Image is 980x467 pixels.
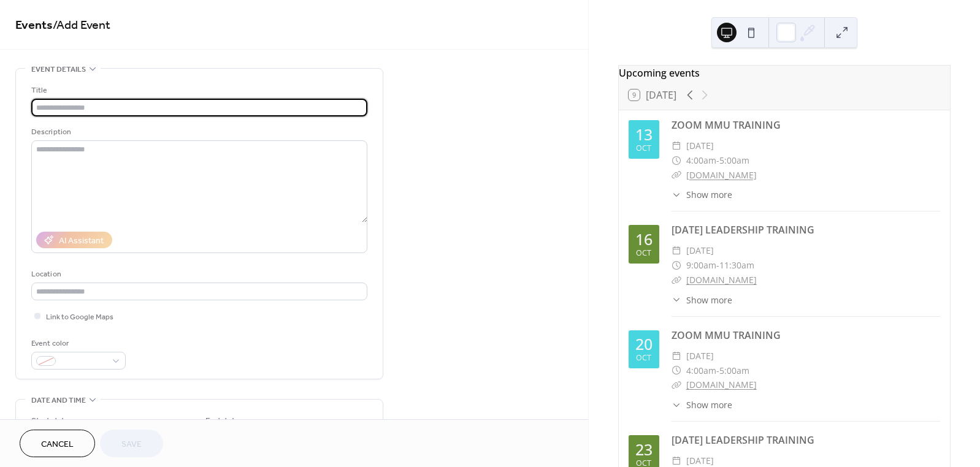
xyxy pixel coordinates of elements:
[686,379,757,390] a: [DOMAIN_NAME]
[619,66,950,80] div: Upcoming events
[672,118,781,132] a: ZOOM MMU TRAINING
[635,232,653,247] div: 16
[716,258,719,273] span: -
[31,84,365,97] div: Title
[672,328,781,342] a: ZOOM MMU TRAINING
[672,433,814,447] a: [DATE] LEADERSHIP TRAINING
[686,169,757,181] a: [DOMAIN_NAME]
[635,127,653,142] div: 13
[31,63,86,76] span: Event details
[672,349,681,363] div: ​
[672,223,814,237] a: [DATE] LEADERSHIP TRAINING
[719,153,749,168] span: 5:00am
[719,363,749,378] span: 5:00am
[672,294,681,306] div: ​
[20,430,95,457] button: Cancel
[31,268,365,281] div: Location
[41,438,74,451] span: Cancel
[686,294,732,306] span: Show more
[672,188,732,201] button: ​Show more
[31,337,123,350] div: Event color
[672,273,681,287] div: ​
[635,336,653,352] div: 20
[636,354,651,362] div: Oct
[686,258,716,273] span: 9:00am
[672,258,681,273] div: ​
[686,363,716,378] span: 4:00am
[672,139,681,153] div: ​
[686,398,732,411] span: Show more
[205,415,240,428] div: End date
[46,311,113,324] span: Link to Google Maps
[31,415,69,428] div: Start date
[636,145,651,153] div: Oct
[716,153,719,168] span: -
[672,398,732,411] button: ​Show more
[672,168,681,183] div: ​
[672,243,681,258] div: ​
[672,378,681,392] div: ​
[31,394,86,407] span: Date and time
[672,153,681,168] div: ​
[15,13,53,37] a: Events
[686,139,714,153] span: [DATE]
[31,126,365,139] div: Description
[672,398,681,411] div: ​
[672,294,732,306] button: ​Show more
[686,153,716,168] span: 4:00am
[53,13,110,37] span: / Add Event
[636,249,651,257] div: Oct
[672,188,681,201] div: ​
[672,363,681,378] div: ​
[686,188,732,201] span: Show more
[686,243,714,258] span: [DATE]
[719,258,754,273] span: 11:30am
[686,349,714,363] span: [DATE]
[686,274,757,286] a: [DOMAIN_NAME]
[716,363,719,378] span: -
[635,442,653,457] div: 23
